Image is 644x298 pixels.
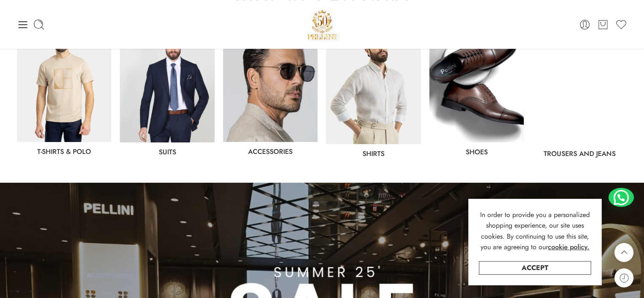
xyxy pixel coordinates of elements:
[362,149,384,159] a: Shirts
[544,149,616,159] a: Trousers and jeans
[597,19,609,31] a: Cart
[480,210,590,252] span: In order to provide you a personalized shopping experience, our site uses cookies. By continuing ...
[479,261,591,275] a: Accept
[304,6,340,42] a: Pellini -
[248,147,293,156] a: Accessories
[466,147,488,157] a: shoes
[159,147,176,157] a: Suits
[304,6,340,42] img: Pellini
[548,242,589,253] a: cookie policy.
[615,19,627,31] a: Wishlist
[579,19,591,31] a: Login / Register
[37,147,91,156] a: T-Shirts & Polo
